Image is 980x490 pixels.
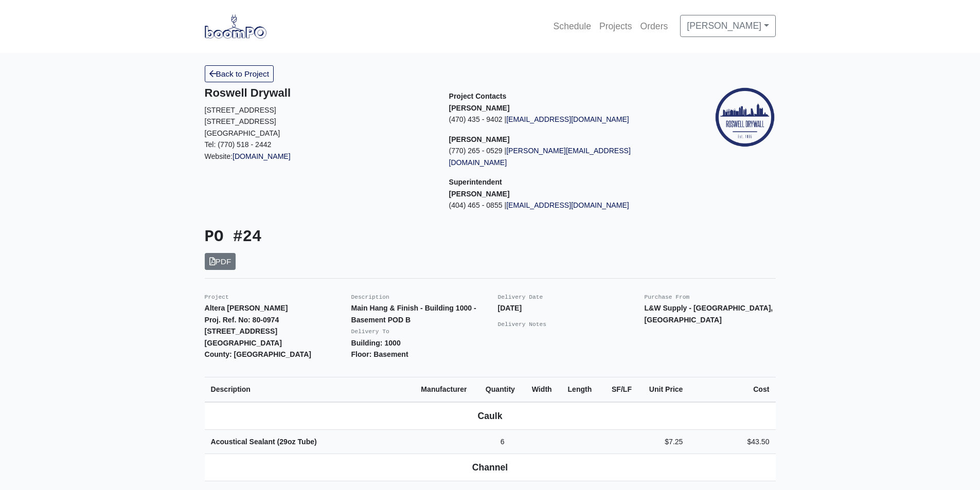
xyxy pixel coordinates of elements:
a: Projects [595,15,636,38]
strong: Floor: Basement [351,350,408,358]
h5: Roswell Drywall [205,86,434,100]
strong: Main Hang & Finish - Building 1000 - Basement POD B [351,304,476,324]
b: Caulk [478,411,503,421]
p: L&W Supply - [GEOGRAPHIC_DATA], [GEOGRAPHIC_DATA] [645,302,776,325]
p: [STREET_ADDRESS] [205,116,434,128]
a: PDF [205,253,236,270]
th: Description [205,377,415,402]
a: Back to Project [205,65,274,82]
strong: [DATE] [498,304,522,312]
small: Delivery Notes [498,321,547,328]
th: SF/LF [602,377,638,402]
p: [GEOGRAPHIC_DATA] [205,128,434,139]
div: Website: [205,86,434,162]
span: Superintendent [449,178,502,186]
strong: [STREET_ADDRESS] [205,327,278,335]
small: Delivery To [351,329,389,335]
strong: County: [GEOGRAPHIC_DATA] [205,350,312,358]
strong: [PERSON_NAME] [449,104,510,112]
h3: PO #24 [205,228,483,247]
td: $43.50 [689,429,775,454]
small: Purchase From [645,294,690,300]
strong: Acoustical Sealant (29oz Tube) [211,438,317,446]
a: Schedule [549,15,595,38]
strong: Proj. Ref. No: 80-0974 [205,316,279,324]
a: [PERSON_NAME] [680,15,775,37]
strong: [PERSON_NAME] [449,135,510,143]
strong: [GEOGRAPHIC_DATA] [205,339,282,347]
td: $7.25 [638,429,689,454]
a: [PERSON_NAME][EMAIL_ADDRESS][DOMAIN_NAME] [449,147,631,167]
strong: [PERSON_NAME] [449,190,510,198]
a: [EMAIL_ADDRESS][DOMAIN_NAME] [506,115,629,123]
th: Quantity [479,377,526,402]
a: Orders [636,15,672,38]
td: 6 [479,429,526,454]
strong: Building: 1000 [351,339,401,347]
th: Manufacturer [415,377,479,402]
th: Cost [689,377,775,402]
small: Description [351,294,389,300]
p: [STREET_ADDRESS] [205,104,434,116]
th: Unit Price [638,377,689,402]
span: Project Contacts [449,92,507,100]
p: Tel: (770) 518 - 2442 [205,139,434,151]
p: (470) 435 - 9402 | [449,114,678,125]
p: (770) 265 - 0529 | [449,145,678,168]
th: Width [526,377,562,402]
th: Length [561,377,602,402]
a: [EMAIL_ADDRESS][DOMAIN_NAME] [506,201,629,209]
strong: Altera [PERSON_NAME] [205,304,288,312]
small: Delivery Date [498,294,543,300]
img: boomPO [205,14,266,38]
p: (404) 465 - 0855 | [449,199,678,211]
b: Channel [472,462,508,473]
small: Project [205,294,229,300]
a: [DOMAIN_NAME] [233,152,291,160]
